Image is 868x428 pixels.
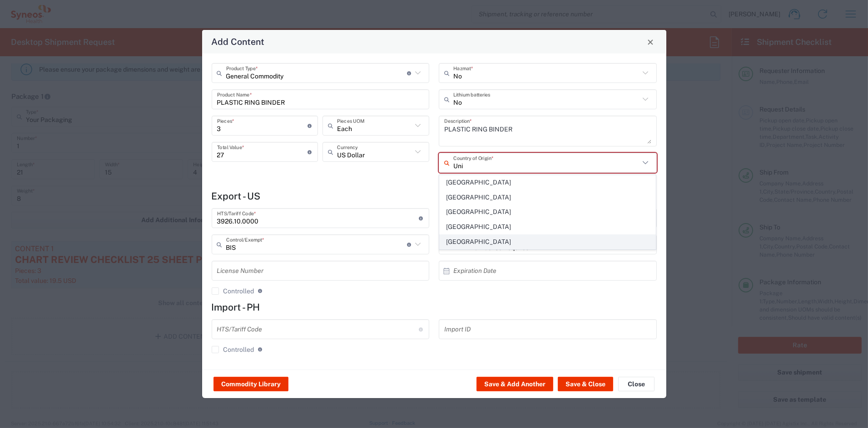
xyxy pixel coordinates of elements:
[440,190,655,204] span: [GEOGRAPHIC_DATA]
[211,35,264,48] h4: Add Content
[212,190,657,202] h4: Export - US
[440,205,655,219] span: [GEOGRAPHIC_DATA]
[213,377,288,391] button: Commodity Library
[212,287,254,295] label: Controlled
[440,175,655,190] span: [GEOGRAPHIC_DATA]
[476,377,553,391] button: Save & Add Another
[618,377,655,391] button: Close
[212,346,254,353] label: Controlled
[439,173,657,181] div: This field is required
[440,220,655,234] span: [GEOGRAPHIC_DATA]
[440,235,655,249] span: [GEOGRAPHIC_DATA]
[212,302,657,313] h4: Import - PH
[644,35,657,48] button: Close
[558,377,613,391] button: Save & Close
